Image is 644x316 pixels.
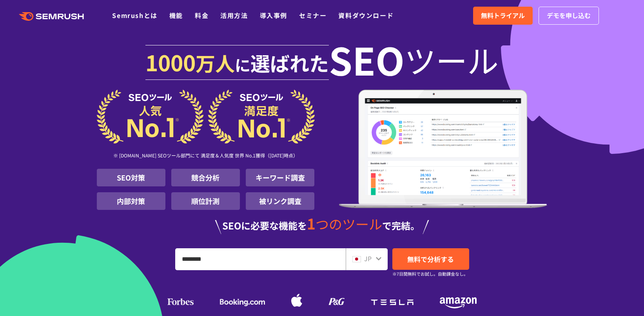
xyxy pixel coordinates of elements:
[97,144,315,169] div: ※ [DOMAIN_NAME] SEOツール部門にて 満足度＆人気度 世界 No.1獲得（[DATE]時点）
[338,11,394,20] a: 資料ダウンロード
[299,11,327,20] a: セミナー
[307,213,316,234] span: 1
[171,192,240,210] li: 順位計測
[97,169,165,186] li: SEO対策
[547,11,591,21] span: デモを申し込む
[392,270,468,278] small: ※7日間無料でお試し。自動課金なし。
[97,192,165,210] li: 内部対策
[364,254,372,263] span: JP
[220,11,248,20] a: 活用方法
[250,49,329,77] span: 選ばれた
[329,44,405,75] span: SEO
[246,169,314,186] li: キーワード調査
[473,7,533,25] a: 無料トライアル
[246,192,314,210] li: 被リンク調査
[405,44,499,75] span: ツール
[316,214,382,233] span: つのツール
[195,11,209,20] a: 料金
[407,254,454,264] span: 無料で分析する
[176,249,345,270] input: URL、キーワードを入力してください
[97,216,548,234] div: SEOに必要な機能を
[235,53,250,76] span: に
[260,11,287,20] a: 導入事例
[382,218,420,232] span: で完結。
[169,11,183,20] a: 機能
[196,49,235,77] span: 万人
[392,248,469,270] a: 無料で分析する
[112,11,157,20] a: Semrushとは
[539,7,599,25] a: デモを申し込む
[145,46,196,78] span: 1000
[481,11,525,21] span: 無料トライアル
[171,169,240,186] li: 競合分析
